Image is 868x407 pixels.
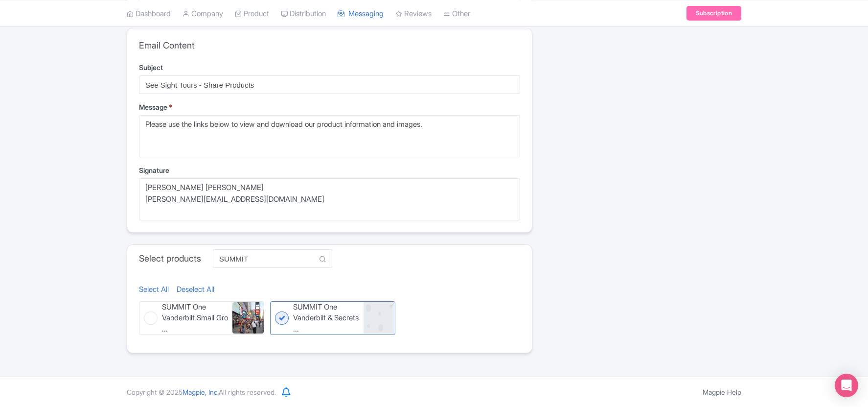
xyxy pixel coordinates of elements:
img: SUMMIT One Vanderbilt Small Group Manhatten Walking Tour [232,302,264,334]
input: Search products... [213,249,332,268]
a: Select All [139,284,169,295]
div: Open Intercom Messenger [835,374,858,397]
a: Deselect All [177,284,214,295]
span: Magpie, Inc. [183,388,219,396]
a: Subscription [686,6,741,21]
span: Message [139,103,167,111]
h3: Email Content [139,40,520,51]
img: product-bg-32101ccba3a89ccd3141e05e9153d52d.png [364,302,395,334]
span: Signature [139,166,169,174]
a: Magpie Help [703,388,741,396]
div: Copyright © 2025 All rights reserved. [121,387,282,397]
textarea: [PERSON_NAME] [PERSON_NAME] [PERSON_NAME][EMAIL_ADDRESS][DOMAIN_NAME] [139,178,520,220]
span: SUMMIT One Vanderbilt Small Group Manhatten Walking Tour [162,302,228,335]
span: Subject [139,63,163,72]
textarea: Please use the links below to view and download our product information and images. [139,115,520,157]
span: SUMMIT One Vanderbilt & Secrets of Grand Central Station Tour [293,302,359,335]
h3: Select products [139,253,201,264]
